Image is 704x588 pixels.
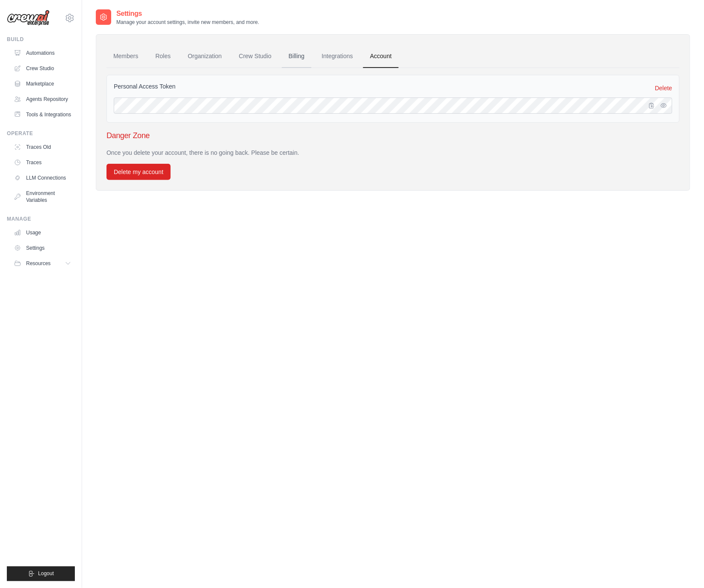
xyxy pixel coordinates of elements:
a: Members [106,45,145,68]
h3: Danger Zone [106,130,680,142]
a: Environment Variables [10,186,75,207]
a: Tools & Integrations [10,108,75,121]
a: Roles [148,45,177,68]
a: Account [363,45,399,68]
div: Build [7,36,75,43]
a: Crew Studio [10,62,75,75]
a: Integrations [315,45,360,68]
a: Agents Repository [10,92,75,106]
p: Manage your account settings, invite new members, and more. [116,19,259,26]
p: Once you delete your account, there is no going back. Please be certain. [106,148,680,157]
button: Delete my account [106,164,171,180]
a: Billing [282,45,311,68]
button: Resources [10,257,75,270]
div: Manage [7,216,75,222]
label: Personal Access Token [114,82,176,91]
span: Resources [26,260,50,267]
span: Logout [38,570,54,577]
img: Logo [7,10,50,26]
button: Logout [7,567,75,581]
a: Traces Old [10,140,75,154]
h2: Settings [116,9,259,19]
a: Crew Studio [232,45,278,68]
a: Usage [10,226,75,239]
a: Automations [10,46,75,60]
a: Marketplace [10,77,75,91]
a: Settings [10,241,75,255]
a: Traces [10,156,75,169]
div: Operate [7,130,75,137]
a: Delete [655,84,672,92]
a: Organization [181,45,228,68]
a: LLM Connections [10,171,75,185]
